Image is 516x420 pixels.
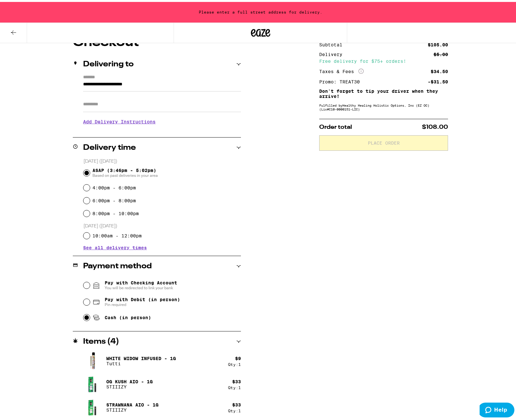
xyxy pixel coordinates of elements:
span: Place Order [368,139,400,143]
span: You will be redirected to link your bank [105,283,177,289]
h2: Items ( 4 ) [83,336,119,344]
div: $5.00 [434,50,448,55]
div: Qty: 1 [228,360,241,365]
h2: Delivery time [83,142,136,150]
div: $105.00 [428,41,448,45]
p: [DATE] ([DATE]) [83,157,241,163]
p: STIIIZY [106,382,153,387]
p: Tutti [106,359,176,364]
p: OG Kush AIO - 1g [106,377,153,382]
p: We'll contact you at [PHONE_NUMBER] when we arrive [83,127,241,132]
div: Promo: TREAT30 [319,78,364,82]
div: -$31.50 [428,78,448,82]
img: Tutti - White Widow Infused - 1g [83,350,101,368]
div: Free delivery for $75+ orders! [319,57,448,62]
p: White Widow Infused - 1g [106,354,176,359]
div: Taxes & Fees [319,67,364,72]
div: Fulfilled by Healthy Healing Holistic Options, Inc (EZ OC) (Lic# C10-0000151-LIC ) [319,101,448,109]
label: 8:00pm - 10:00pm [92,209,139,214]
iframe: Opens a widget where you can find more information [480,401,514,417]
button: Place Order [319,133,448,149]
span: Based on past deliveries in your area [92,171,158,176]
h3: Add Delivery Instructions [83,112,241,127]
label: 4:00pm - 6:00pm [92,183,136,188]
div: $ 33 [232,400,241,406]
button: See all delivery times [83,243,147,248]
div: Qty: 1 [228,384,241,388]
span: Cash (in person) [105,313,151,318]
span: $108.00 [422,122,448,128]
label: 6:00pm - 8:00pm [92,196,136,201]
div: $ 33 [232,377,241,382]
span: Pay with Checking Account [105,278,177,289]
div: Qty: 1 [228,407,241,411]
img: STIIIZY - Strawnana AIO - 1g [83,396,101,415]
span: Pin required [105,300,180,305]
h2: Payment method [83,261,152,268]
span: Pay with Debit (in person) [105,295,180,300]
p: [DATE] ([DATE]) [83,221,241,227]
div: $34.50 [431,67,448,72]
div: $ 9 [235,354,241,359]
label: 10:00am - 12:00pm [92,231,142,236]
p: STIIIZY [106,406,158,411]
p: Don't forget to tip your driver when they arrive! [319,87,448,97]
div: Subtotal [319,41,347,45]
div: Delivery [319,50,347,55]
p: Strawnana AIO - 1g [106,400,158,406]
span: Order total [319,122,352,128]
img: STIIIZY - OG Kush AIO - 1g [83,373,101,391]
span: ASAP (3:46pm - 5:02pm) [92,166,158,176]
h2: Delivering to [83,59,134,66]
